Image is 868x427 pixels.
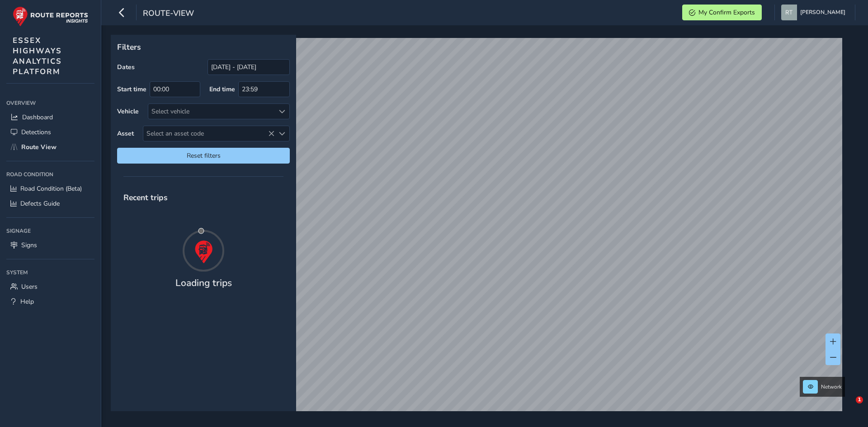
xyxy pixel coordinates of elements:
div: Signage [6,224,94,238]
img: rr logo [13,6,88,27]
span: Select an asset code [143,126,274,141]
span: Dashboard [22,113,53,122]
p: Filters [117,41,290,53]
span: Defects Guide [20,199,60,208]
a: Defects Guide [6,196,94,211]
div: System [6,266,94,279]
div: Overview [6,96,94,110]
a: Detections [6,125,94,140]
label: Asset [117,129,134,138]
span: Recent trips [117,186,174,209]
div: Select an asset code [274,126,289,141]
a: Route View [6,140,94,155]
img: diamond-layout [781,5,797,20]
span: My Confirm Exports [698,8,755,17]
span: Users [21,282,38,291]
span: Detections [21,128,51,136]
h4: Loading trips [175,277,232,289]
span: Route View [21,143,57,151]
span: 1 [856,396,863,404]
span: Road Condition (Beta) [20,184,82,193]
span: ESSEX HIGHWAYS ANALYTICS PLATFORM [13,35,62,77]
button: My Confirm Exports [682,5,762,20]
button: [PERSON_NAME] [781,5,849,20]
canvas: Map [114,38,842,422]
label: Start time [117,85,146,94]
label: End time [209,85,235,94]
label: Dates [117,63,135,71]
span: route-view [143,8,194,20]
a: Help [6,294,94,309]
span: Help [20,297,34,306]
iframe: Intercom live chat [837,396,859,418]
span: Signs [21,241,37,249]
a: Dashboard [6,110,94,125]
div: Road Condition [6,168,94,181]
a: Users [6,279,94,294]
span: [PERSON_NAME] [800,5,845,20]
a: Signs [6,238,94,253]
label: Vehicle [117,107,139,116]
a: Road Condition (Beta) [6,181,94,196]
span: Network [821,383,842,390]
div: Select vehicle [148,104,274,119]
span: Reset filters [124,151,283,160]
button: Reset filters [117,148,290,164]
